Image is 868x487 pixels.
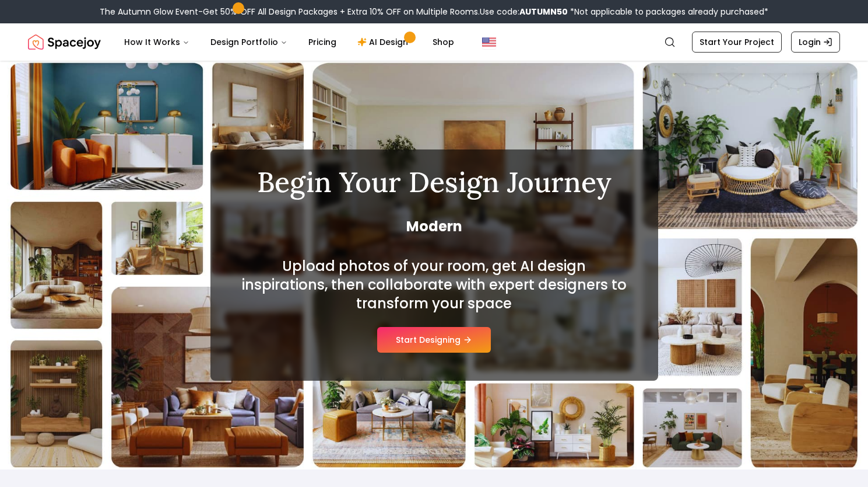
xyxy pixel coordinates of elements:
a: Pricing [299,30,346,54]
div: The Autumn Glow Event-Get 50% OFF All Design Packages + Extra 10% OFF on Multiple Rooms. [100,6,768,18]
a: Shop [423,30,463,54]
b: AUTUMN50 [519,6,568,18]
a: Start Your Project [692,32,782,53]
button: Start Designing [377,327,491,353]
nav: Main [115,30,463,54]
a: Login [791,32,840,53]
a: Spacejoy [28,30,101,54]
button: Design Portfolio [201,30,297,54]
img: Spacejoy Logo [28,30,101,54]
h1: Begin Your Design Journey [238,168,630,196]
span: Modern [238,217,630,236]
h2: Upload photos of your room, get AI design inspirations, then collaborate with expert designers to... [238,257,630,313]
img: United States [482,35,496,49]
span: Use code: [480,6,568,18]
button: How It Works [115,30,199,54]
a: AI Design [348,30,421,54]
nav: Global [28,23,840,61]
span: *Not applicable to packages already purchased* [568,6,768,18]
